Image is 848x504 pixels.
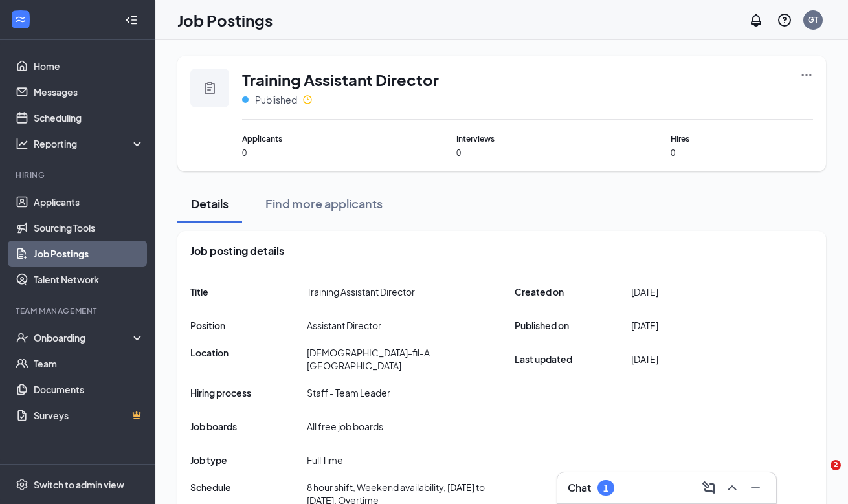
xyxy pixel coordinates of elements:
[800,69,813,82] svg: Ellipses
[265,195,383,212] div: Find more applicants
[190,346,307,372] span: Location
[34,53,144,79] a: Home
[34,402,144,428] a: SurveysCrown
[16,137,28,150] svg: Analysis
[177,9,273,31] h1: Job Postings
[34,241,144,267] a: Job Postings
[16,170,142,181] div: Hiring
[748,480,763,496] svg: Minimize
[831,460,841,470] span: 2
[307,420,383,433] span: All free job boards
[34,267,144,292] a: Talent Network
[701,480,717,496] svg: ComposeMessage
[456,133,599,145] span: Interviews
[748,12,764,28] svg: Notifications
[242,148,385,159] span: 0
[255,93,297,106] span: Published
[16,331,28,344] svg: UserCheck
[456,148,599,159] span: 0
[190,454,307,466] span: Job type
[34,79,144,105] a: Messages
[34,105,144,131] a: Scheduling
[722,477,742,498] button: ChevronUp
[307,346,489,372] span: [DEMOGRAPHIC_DATA]-fil-A [GEOGRAPHIC_DATA]
[242,133,385,145] span: Applicants
[307,319,381,332] div: Assistant Director
[302,94,313,105] svg: Clock
[190,195,229,212] div: Details
[603,483,608,494] div: 1
[515,285,631,298] span: Created on
[16,305,142,316] div: Team Management
[34,331,133,344] div: Onboarding
[307,386,390,399] div: Staff - Team Leader
[34,377,144,402] a: Documents
[671,148,814,159] span: 0
[34,478,124,491] div: Switch to admin view
[777,12,792,28] svg: QuestionInfo
[804,460,835,491] iframe: Intercom live chat
[631,285,658,298] span: [DATE]
[568,481,591,495] h3: Chat
[190,319,307,332] span: Position
[190,386,307,399] span: Hiring process
[631,353,658,366] span: [DATE]
[307,454,343,466] span: Full Time
[202,80,218,96] svg: Clipboard
[16,478,28,491] svg: Settings
[34,189,144,215] a: Applicants
[724,480,740,496] svg: ChevronUp
[631,319,658,332] span: [DATE]
[190,420,307,433] span: Job boards
[515,319,631,332] span: Published on
[34,137,145,150] div: Reporting
[671,133,814,145] span: Hires
[307,285,415,298] span: Training Assistant Director
[808,14,818,25] div: GT
[698,477,719,498] button: ComposeMessage
[242,69,439,91] span: Training Assistant Director
[190,244,284,258] span: Job posting details
[34,351,144,377] a: Team
[14,13,27,26] svg: WorkstreamLogo
[190,285,307,298] span: Title
[34,215,144,241] a: Sourcing Tools
[125,14,138,27] svg: Collapse
[515,353,631,366] span: Last updated
[745,477,766,498] button: Minimize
